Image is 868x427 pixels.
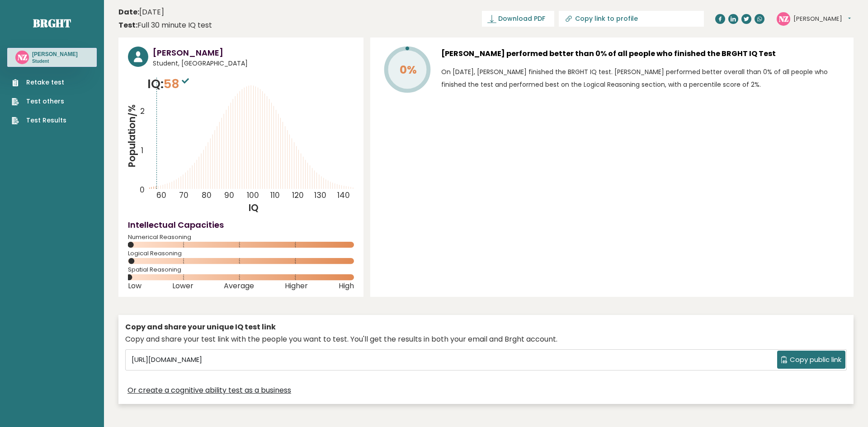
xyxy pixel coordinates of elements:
span: Copy public link [790,355,841,365]
text: NZ [779,13,788,23]
a: Or create a cognitive ability test as a business [127,385,291,396]
span: Spatial Reasoning [128,268,354,272]
span: Download PDF [498,14,545,23]
span: Student, [GEOGRAPHIC_DATA] [153,59,354,68]
span: 58 [164,75,191,92]
tspan: 60 [156,190,166,201]
a: Test Results [12,116,66,125]
p: Student [32,58,78,65]
text: NZ [18,52,27,62]
tspan: 0% [400,62,417,78]
tspan: 2 [140,106,145,117]
span: High [339,284,354,288]
div: Copy and share your test link with the people you want to test. You'll get the results in both yo... [125,334,847,345]
p: On [DATE], [PERSON_NAME] finished the BRGHT IQ test. [PERSON_NAME] performed better overall than ... [441,66,844,91]
span: Logical Reasoning [128,252,354,255]
tspan: 80 [202,190,212,201]
h4: Intellectual Capacities [128,219,354,231]
h3: [PERSON_NAME] [153,47,354,59]
h3: [PERSON_NAME] [32,51,78,58]
tspan: Population/% [125,104,138,168]
span: Average [224,284,254,288]
tspan: 110 [270,190,280,201]
span: Higher [285,284,308,288]
div: Copy and share your unique IQ test link [125,322,847,333]
button: Copy public link [777,351,845,369]
a: Brght [33,16,71,30]
tspan: 130 [315,190,327,201]
tspan: 1 [141,145,143,156]
a: Download PDF [482,11,554,27]
a: Retake test [12,78,66,87]
tspan: 140 [338,190,350,201]
b: Date: [118,7,139,17]
tspan: 120 [292,190,304,201]
tspan: 90 [224,190,234,201]
span: Lower [172,284,193,288]
time: [DATE] [118,7,164,18]
button: [PERSON_NAME] [793,14,851,23]
div: Full 30 minute IQ test [118,20,212,31]
p: IQ: [147,75,191,93]
h3: [PERSON_NAME] performed better than 0% of all people who finished the BRGHT IQ Test [441,47,844,61]
tspan: 70 [179,190,189,201]
a: Test others [12,97,66,106]
b: Test: [118,20,137,30]
tspan: 0 [140,185,145,196]
span: Numerical Reasoning [128,235,354,239]
span: Low [128,284,142,288]
tspan: 100 [247,190,259,201]
tspan: IQ [249,201,259,214]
